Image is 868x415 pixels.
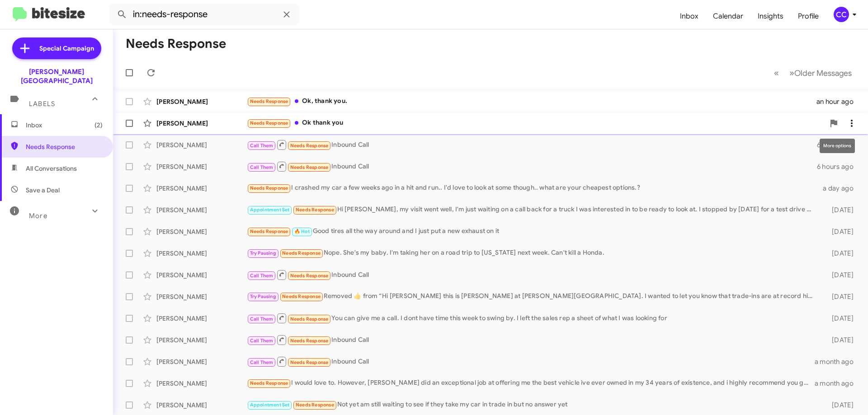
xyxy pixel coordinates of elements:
[815,379,861,388] div: a month ago
[769,64,857,82] nav: Page navigation example
[250,273,274,279] span: Call Them
[29,100,55,108] span: Labels
[817,184,861,193] div: a day ago
[834,7,849,22] div: CC
[247,183,817,193] div: I crashed my car a few weeks ago in a hit and run.. I'd love to look at some though.. what are yo...
[247,96,816,107] div: Ok, thank you.
[794,68,852,78] span: Older Messages
[784,64,857,82] button: Next
[29,212,47,220] span: More
[250,228,288,234] span: Needs Response
[26,164,77,173] span: All Conversations
[39,44,94,53] span: Special Campaign
[94,121,103,130] span: (2)
[126,37,226,51] h1: Needs Response
[250,143,274,149] span: Call Them
[817,336,861,345] div: [DATE]
[247,118,825,128] div: Ok thank you
[817,227,861,236] div: [DATE]
[247,291,817,302] div: Removed ‌👍‌ from “ Hi [PERSON_NAME] this is [PERSON_NAME] at [PERSON_NAME][GEOGRAPHIC_DATA]. I wa...
[826,7,858,22] button: CC
[290,273,329,279] span: Needs Response
[820,139,855,153] div: More options
[156,292,247,301] div: [PERSON_NAME]
[791,3,826,29] a: Profile
[290,143,329,149] span: Needs Response
[290,316,329,322] span: Needs Response
[26,186,60,195] span: Save a Deal
[294,228,310,234] span: 🔥 Hot
[282,294,321,299] span: Needs Response
[250,338,274,344] span: Call Them
[750,3,791,29] a: Insights
[816,97,861,106] div: an hour ago
[26,142,103,151] span: Needs Response
[817,270,861,280] div: [DATE]
[247,378,815,388] div: I would love to. However, [PERSON_NAME] did an exceptional job at offering me the best vehicle iv...
[250,294,276,299] span: Try Pausing
[247,205,817,215] div: Hi [PERSON_NAME], my visit went well, I'm just waiting on a call back for a truck I was intereste...
[250,316,274,322] span: Call Them
[12,37,101,59] a: Special Campaign
[769,64,784,82] button: Previous
[247,334,817,345] div: Inbound Call
[250,207,290,213] span: Appointment Set
[247,226,817,237] div: Good tires all the way around and I just put a new exhaust on it
[156,379,247,388] div: [PERSON_NAME]
[817,292,861,301] div: [DATE]
[282,250,321,256] span: Needs Response
[156,119,247,128] div: [PERSON_NAME]
[156,227,247,236] div: [PERSON_NAME]
[706,3,750,29] a: Calendar
[247,248,817,258] div: Nope. She's my baby. I'm taking her on a road trip to [US_STATE] next week. Can't kill a Honda.
[815,357,861,366] div: a month ago
[789,67,794,79] span: »
[817,162,861,171] div: 6 hours ago
[673,3,706,29] a: Inbox
[156,314,247,323] div: [PERSON_NAME]
[156,205,247,214] div: [PERSON_NAME]
[296,402,334,408] span: Needs Response
[817,249,861,258] div: [DATE]
[156,249,247,258] div: [PERSON_NAME]
[247,356,815,367] div: Inbound Call
[250,359,274,365] span: Call Them
[156,336,247,345] div: [PERSON_NAME]
[26,121,103,130] span: Inbox
[250,120,288,126] span: Needs Response
[296,207,334,213] span: Needs Response
[156,270,247,280] div: [PERSON_NAME]
[247,269,817,280] div: Inbound Call
[290,359,329,365] span: Needs Response
[817,314,861,323] div: [DATE]
[250,250,276,256] span: Try Pausing
[250,164,274,170] span: Call Them
[156,162,247,171] div: [PERSON_NAME]
[250,402,290,408] span: Appointment Set
[250,185,288,191] span: Needs Response
[156,357,247,366] div: [PERSON_NAME]
[156,184,247,193] div: [PERSON_NAME]
[250,98,288,104] span: Needs Response
[247,312,817,324] div: You can give me a call. I dont have time this week to swing by. I left the sales rep a sheet of w...
[817,205,861,214] div: [DATE]
[156,401,247,410] div: [PERSON_NAME]
[247,161,817,172] div: Inbound Call
[774,67,779,79] span: «
[247,400,817,410] div: Not yet am still waiting to see if they take my car in trade in but no answer yet
[250,380,288,386] span: Needs Response
[109,4,299,25] input: Search
[290,338,329,344] span: Needs Response
[817,401,861,410] div: [DATE]
[290,164,329,170] span: Needs Response
[156,140,247,149] div: [PERSON_NAME]
[247,139,817,150] div: Inbound Call
[156,97,247,106] div: [PERSON_NAME]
